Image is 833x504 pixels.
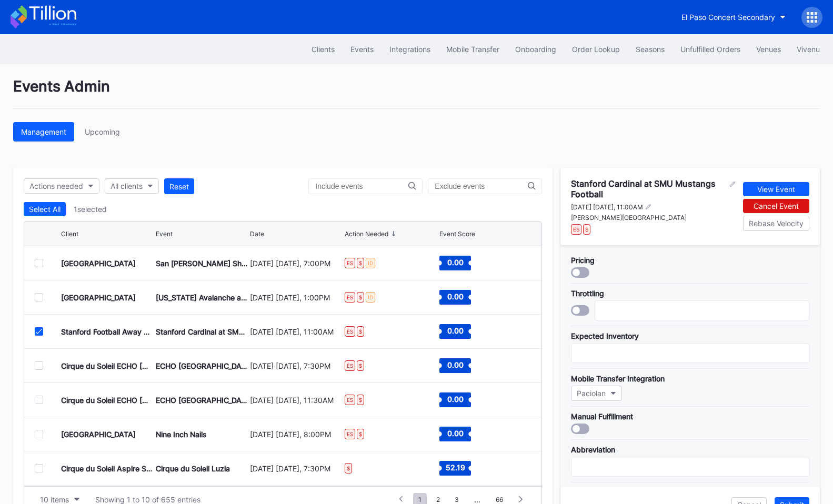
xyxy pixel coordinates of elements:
text: 0.00 [447,258,463,267]
div: Stanford Cardinal at SMU Mustangs Football [156,327,248,336]
button: Upcoming [77,122,128,142]
div: Events [350,45,374,54]
div: Expected Inventory [571,331,809,340]
button: Seasons [628,39,673,59]
div: Event [156,230,173,238]
text: 0.00 [447,292,463,301]
a: Events [343,39,382,59]
div: Cirque du Soleil ECHO [GEOGRAPHIC_DATA] [61,396,153,405]
div: Rebase Velocity [749,219,804,228]
div: $ [345,463,352,473]
div: ES [345,258,355,268]
div: Cirque du Soleil Luzia [156,464,230,473]
div: $ [357,292,364,303]
div: Vivenu [797,45,820,54]
text: 0.00 [447,429,463,438]
div: [DATE] [DATE], 7:30PM [250,464,342,473]
button: Rebase Velocity [743,216,809,231]
div: Mobile Transfer Integration [571,374,809,383]
div: Event Score [439,230,475,238]
div: ES [345,395,355,405]
div: All clients [111,182,143,190]
button: Unfulfilled Orders [673,39,748,59]
div: [PERSON_NAME][GEOGRAPHIC_DATA] [571,214,735,221]
div: [DATE] [DATE], 11:00AM [250,327,342,336]
div: Cirque du Soleil Aspire Secondary [61,464,153,473]
button: Cancel Event [743,199,809,213]
div: Showing 1 to 10 of 655 entries [95,495,200,504]
div: [US_STATE] Avalanche at [US_STATE] Devils [156,293,248,302]
div: $ [357,360,364,371]
div: Action Needed [345,230,388,238]
div: $ [583,224,590,235]
button: Mobile Transfer [438,39,507,59]
div: ES [345,326,355,337]
div: Select All [29,205,61,214]
div: [GEOGRAPHIC_DATA] [61,259,136,268]
div: Cancel Event [754,201,799,210]
div: [DATE] [DATE], 11:30AM [250,396,342,405]
div: Throttling [571,289,809,298]
div: Events Admin [13,77,820,109]
button: Paciolan [571,386,622,401]
button: Order Lookup [564,39,628,59]
div: ID [366,292,375,303]
div: Manual Fulfillment [571,412,809,421]
div: [DATE] [DATE], 7:00PM [250,259,342,268]
button: Actions needed [24,178,99,194]
div: Reset [169,182,189,191]
button: Integrations [382,39,438,59]
div: [DATE] [DATE], 1:00PM [250,293,342,302]
div: ES [345,360,355,371]
button: All clients [105,178,159,194]
div: San [PERSON_NAME] Sharks at [US_STATE] Devils [156,259,248,268]
button: Management [13,122,74,142]
button: Vivenu [789,39,828,59]
div: Unfulfilled Orders [680,45,740,54]
div: [GEOGRAPHIC_DATA] [61,293,136,302]
div: $ [357,429,364,439]
div: Mobile Transfer [446,45,499,54]
button: View Event [743,182,809,196]
div: $ [357,326,364,337]
div: $ [357,395,364,405]
div: 10 items [40,495,69,504]
text: 0.00 [447,395,463,404]
button: Onboarding [507,39,564,59]
input: Include events [315,182,408,190]
button: Venues [748,39,789,59]
div: View Event [757,185,795,194]
div: [DATE] [DATE], 11:00AM [571,203,643,211]
div: ES [345,292,355,303]
div: Pricing [571,256,809,265]
div: Actions needed [29,182,83,190]
text: 52.19 [445,463,465,472]
div: ID [366,258,375,268]
div: Clients [312,45,335,54]
div: Stanford Football Away Games Secondary [61,327,153,336]
div: ES [571,224,581,235]
div: Client [61,230,78,238]
div: $ [357,258,364,268]
div: Onboarding [515,45,556,54]
input: Exclude events [435,182,527,190]
div: Cirque du Soleil ECHO [GEOGRAPHIC_DATA] [61,361,153,370]
text: 0.00 [447,326,463,335]
div: Integrations [389,45,430,54]
text: 0.00 [447,360,463,369]
div: 1 selected [74,205,107,214]
div: ECHO [GEOGRAPHIC_DATA] [DATE] Afternoon [156,396,248,405]
div: El Paso Concert Secondary [681,13,775,22]
div: ES [345,429,355,439]
button: El Paso Concert Secondary [674,7,794,27]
